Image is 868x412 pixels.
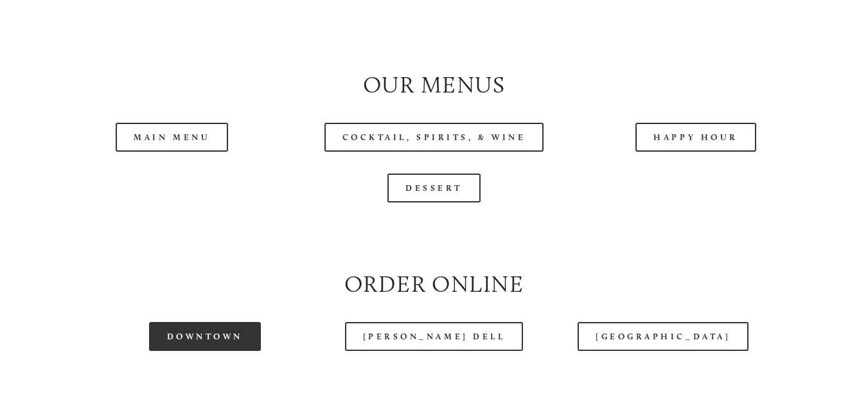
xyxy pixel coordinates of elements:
a: Dessert [387,174,481,202]
a: Happy Hour [635,123,756,152]
a: Downtown [149,322,261,351]
h2: Order Online [52,268,816,300]
a: Cocktail, Spirits, & Wine [324,123,544,152]
a: Main Menu [116,123,228,152]
a: [GEOGRAPHIC_DATA] [578,322,748,351]
a: [PERSON_NAME] Dell [345,322,524,351]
